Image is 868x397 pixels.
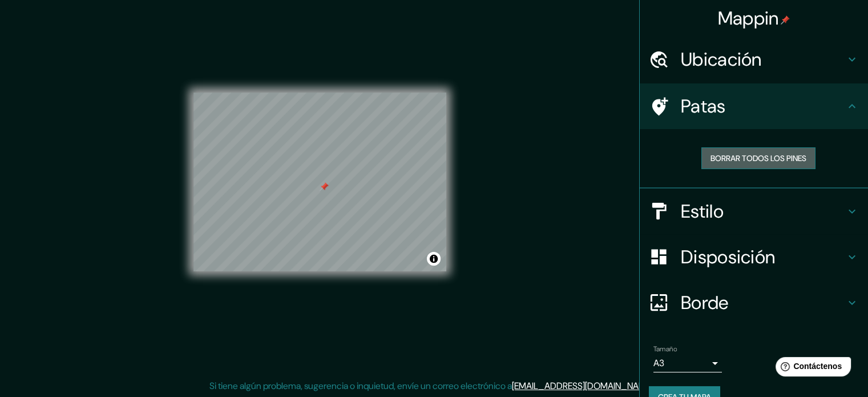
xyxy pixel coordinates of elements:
font: Mappin [718,6,779,30]
img: pin-icon.png [781,15,790,25]
font: Tamaño [653,344,677,354]
div: Patas [640,83,868,129]
font: A3 [653,357,664,369]
canvas: Mapa [193,93,446,271]
div: Ubicación [640,37,868,82]
button: Activar o desactivar atribución [427,252,441,266]
iframe: Lanzador de widgets de ayuda [766,352,855,384]
div: Disposición [640,234,868,280]
font: Borde [681,291,729,315]
div: A3 [653,354,722,372]
font: Patas [681,94,726,118]
font: Disposición [681,245,775,269]
font: Si tiene algún problema, sugerencia o inquietud, envíe un correo electrónico a [209,380,512,392]
font: Ubicación [681,47,762,71]
div: Estilo [640,189,868,234]
a: [EMAIL_ADDRESS][DOMAIN_NAME] [512,380,653,392]
button: Borrar todos los pines [701,147,815,169]
font: Estilo [681,199,724,223]
font: Borrar todos los pines [710,153,806,163]
div: Borde [640,280,868,326]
